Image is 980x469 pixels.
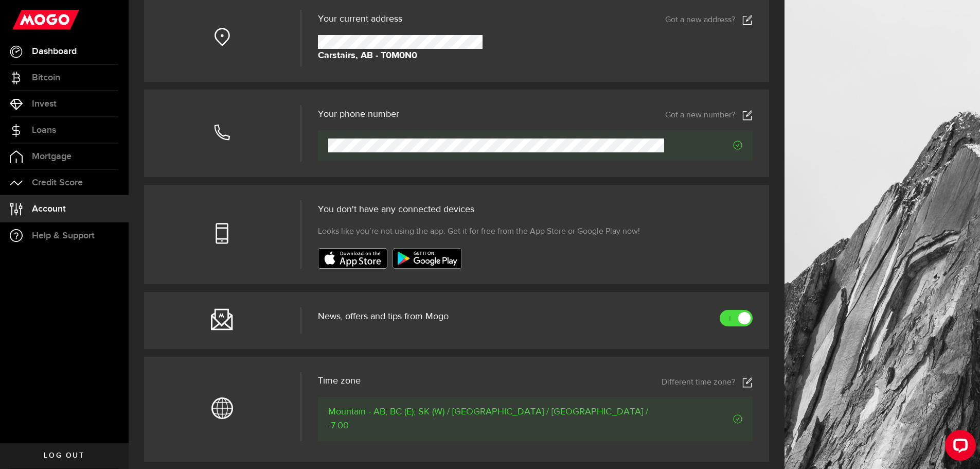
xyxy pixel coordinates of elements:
span: Time zone [318,376,361,386]
span: Mortgage [32,152,72,161]
img: badge-app-store.svg [318,248,387,269]
span: Log out [44,452,84,459]
span: You don't have any connected devices [318,205,474,214]
span: News, offers and tips from Mogo [318,312,449,321]
strong: Carstairs, AB - T0M0N0 [318,49,417,63]
span: Looks like you’re not using the app. Get it for free from the App Store or Google Play now! [318,225,640,238]
iframe: LiveChat chat widget [937,426,980,469]
a: Got a new address? [665,15,753,25]
span: Credit Score [32,178,83,187]
span: Invest [32,99,57,109]
span: Dashboard [32,47,77,56]
span: Account [32,204,66,214]
a: Different time zone? [662,377,753,388]
img: badge-google-play.svg [393,248,462,269]
span: Verified [660,414,742,424]
h3: Your phone number [318,110,399,119]
span: Help & Support [32,231,95,240]
span: Verified [664,141,742,150]
a: Got a new number? [665,110,753,120]
span: Your current address [318,14,402,24]
span: Bitcoin [32,73,60,82]
span: Loans [32,126,56,135]
span: Mountain - AB; BC (E); SK (W) / [GEOGRAPHIC_DATA] / [GEOGRAPHIC_DATA] / -7:00 [328,405,660,433]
